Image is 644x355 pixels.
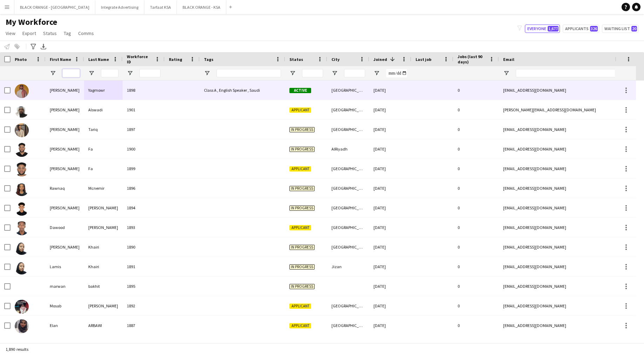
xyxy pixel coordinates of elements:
div: 0 [453,296,499,315]
span: Export [22,30,36,36]
div: 0 [453,198,499,217]
img: Ali Habib [15,202,29,216]
span: In progress [289,186,315,191]
input: City Filter Input [344,69,365,77]
input: Last Name Filter Input [101,69,118,77]
div: [EMAIL_ADDRESS][DOMAIN_NAME] [499,120,639,139]
span: Last Name [88,57,109,62]
img: Ramiz Fa [15,162,29,176]
div: [DATE] [369,277,411,296]
button: BLACK ORANGE - KSA [177,0,226,14]
div: [PERSON_NAME] [84,296,123,315]
div: [PERSON_NAME] [46,159,84,178]
button: Open Filter Menu [50,70,56,76]
a: Export [20,29,39,38]
span: Photo [15,57,27,62]
span: First Name [50,57,71,62]
div: [EMAIL_ADDRESS][DOMAIN_NAME] [499,316,639,335]
span: Joined [374,57,387,62]
div: AlRiyadh [327,139,369,159]
button: Integrate Advertising [95,0,144,14]
div: [DATE] [369,81,411,100]
span: View [6,30,15,36]
div: Tariq [84,120,123,139]
div: 1898 [123,81,165,100]
span: Applicant [289,323,311,328]
div: 1890 [123,237,165,257]
button: Open Filter Menu [204,70,210,76]
img: Mosab Omar [15,300,29,314]
input: Email Filter Input [516,69,635,77]
div: Khairi [84,237,123,257]
div: Lamis [46,257,84,276]
div: [GEOGRAPHIC_DATA] [327,218,369,237]
div: 0 [453,159,499,178]
div: 0 [453,139,499,159]
div: [EMAIL_ADDRESS][DOMAIN_NAME] [499,179,639,198]
div: [DATE] [369,316,411,335]
img: Lamis Khairi [15,260,29,274]
a: Comms [75,29,97,38]
div: 1891 [123,257,165,276]
span: In progress [289,147,315,152]
input: Tags Filter Input [217,69,281,77]
div: [GEOGRAPHIC_DATA] [327,316,369,335]
img: Eyad Tariq [15,123,29,137]
div: 0 [453,277,499,296]
span: Comms [78,30,94,36]
div: 1894 [123,198,165,217]
span: Rating [169,57,182,62]
div: ARBAWI [84,316,123,335]
div: [GEOGRAPHIC_DATA] [327,81,369,100]
button: Open Filter Menu [331,70,338,76]
div: 1895 [123,277,165,296]
div: [DATE] [369,179,411,198]
div: Mosab [46,296,84,315]
div: [PERSON_NAME] [46,120,84,139]
div: 1887 [123,316,165,335]
div: [EMAIL_ADDRESS][DOMAIN_NAME] [499,218,639,237]
span: Applicant [289,225,311,230]
div: 1893 [123,218,165,237]
div: Alswadi [84,100,123,119]
div: 0 [453,120,499,139]
div: Rawnaq [46,179,84,198]
div: 0 [453,218,499,237]
span: Applicant [289,304,311,309]
span: Applicant [289,107,311,113]
button: BLACK ORANGE - [GEOGRAPHIC_DATA] [14,0,95,14]
div: 1901 [123,100,165,119]
span: Jobs (last 90 days) [458,54,486,64]
img: Ahmed Yagmowr [15,84,29,98]
span: Tag [64,30,71,36]
img: Awad Alswadi [15,104,29,118]
div: 0 [453,237,499,257]
div: [DATE] [369,257,411,276]
img: Ramiz Fa [15,143,29,157]
div: marwan [46,277,84,296]
app-action-btn: Advanced filters [29,42,37,51]
div: Class A , English Speaker , Saudi [200,81,285,100]
div: Mcnemir [84,179,123,198]
div: [GEOGRAPHIC_DATA] [327,100,369,119]
input: Workforce ID Filter Input [139,69,160,77]
div: 1899 [123,159,165,178]
div: [PERSON_NAME] [46,81,84,100]
div: [EMAIL_ADDRESS][DOMAIN_NAME] [499,198,639,217]
button: Everyone1,677 [525,25,560,33]
button: Applicants326 [563,25,599,33]
div: [PERSON_NAME] [46,139,84,159]
span: Status [289,57,303,62]
div: [EMAIL_ADDRESS][DOMAIN_NAME] [499,257,639,276]
div: [PERSON_NAME][EMAIL_ADDRESS][DOMAIN_NAME] [499,100,639,119]
div: [PERSON_NAME] [46,237,84,257]
input: First Name Filter Input [62,69,80,77]
span: Applicant [289,166,311,172]
button: Open Filter Menu [374,70,380,76]
div: [DATE] [369,139,411,159]
div: [PERSON_NAME] [46,198,84,217]
a: View [3,29,18,38]
span: Workforce ID [127,54,152,64]
div: bakhit [84,277,123,296]
div: [GEOGRAPHIC_DATA] [327,237,369,257]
